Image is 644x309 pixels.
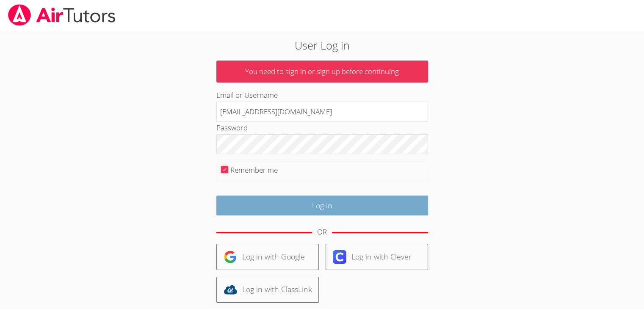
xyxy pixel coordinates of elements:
[7,4,116,26] img: airtutors_banner-c4298cdbf04f3fff15de1276eac7730deb9818008684d7c2e4769d2f7ddbe033.png
[216,90,278,100] label: Email or Username
[224,283,237,296] img: classlink-logo-d6bb404cc1216ec64c9a2012d9dc4662098be43eaf13dc465df04b49fa7ab582.svg
[317,226,327,238] div: OR
[326,244,428,270] a: Log in with Clever
[230,165,278,175] label: Remember me
[216,196,428,215] input: Log in
[333,250,346,264] img: clever-logo-6eab21bc6e7a338710f1a6ff85c0baf02591cd810cc4098c63d3a4b26e2feb20.svg
[216,277,319,303] a: Log in with ClassLink
[224,250,237,264] img: google-logo-50288ca7cdecda66e5e0955fdab243c47b7ad437acaf1139b6f446037453330a.svg
[216,123,248,132] label: Password
[216,244,319,270] a: Log in with Google
[216,61,428,83] p: You need to sign in or sign up before continuing
[148,37,496,53] h2: User Log in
